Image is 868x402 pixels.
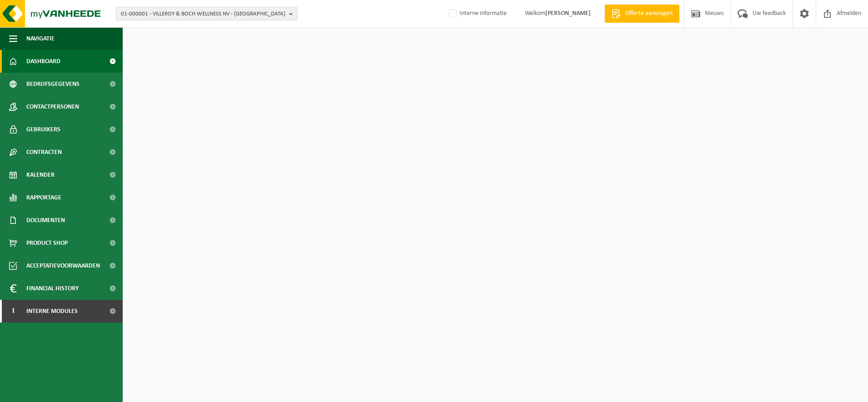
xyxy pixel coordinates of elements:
[121,7,285,21] span: 01-000001 - VILLEROY & BOCH WELLNESS NV - [GEOGRAPHIC_DATA]
[26,209,65,232] span: Documenten
[26,232,68,254] span: Product Shop
[26,300,78,323] span: Interne modules
[26,277,79,300] span: Financial History
[9,300,17,323] span: I
[26,254,100,277] span: Acceptatievoorwaarden
[26,141,62,164] span: Contracten
[26,73,80,95] span: Bedrijfsgegevens
[26,186,61,209] span: Rapportage
[26,118,60,141] span: Gebruikers
[116,7,298,20] button: 01-000001 - VILLEROY & BOCH WELLNESS NV - [GEOGRAPHIC_DATA]
[623,9,675,18] span: Offerte aanvragen
[26,164,55,186] span: Kalender
[545,10,591,17] strong: [PERSON_NAME]
[447,7,507,20] label: Interne informatie
[26,95,79,118] span: Contactpersonen
[26,27,55,50] span: Navigatie
[26,50,60,73] span: Dashboard
[604,5,679,23] a: Offerte aanvragen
